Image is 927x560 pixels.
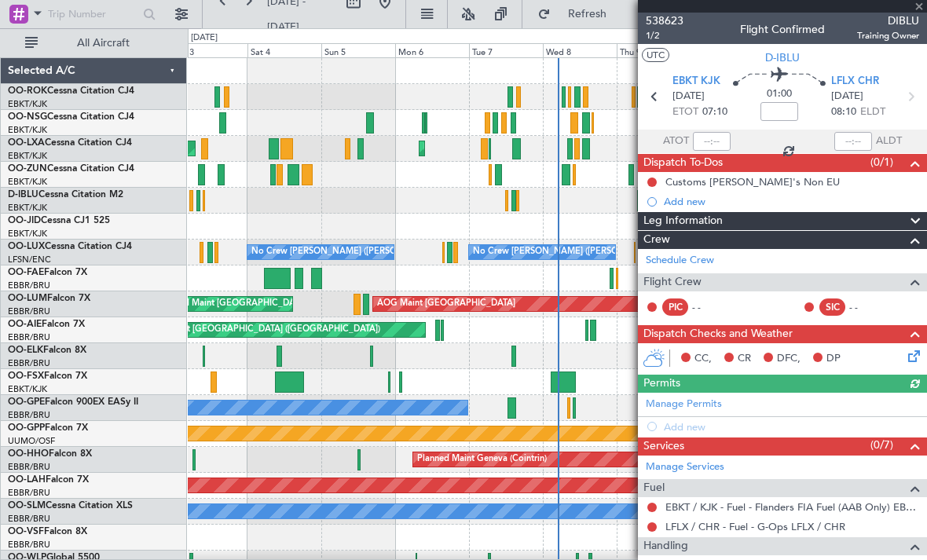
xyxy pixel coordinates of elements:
[8,539,50,551] a: EBBR/BRU
[8,487,50,499] a: EBBR/BRU
[870,154,893,170] span: (0/1)
[643,325,793,343] span: Dispatch Checks and Weather
[740,21,825,38] div: Flight Confirmed
[41,38,166,49] span: All Aircraft
[543,43,617,57] div: Wed 8
[8,86,134,96] a: OO-ROKCessna Citation CJ4
[672,89,705,104] span: [DATE]
[857,13,919,29] span: DIBLU
[8,346,43,355] span: OO-ELK
[122,318,380,342] div: Unplanned Maint [GEOGRAPHIC_DATA] ([GEOGRAPHIC_DATA])
[8,449,92,459] a: OO-HHOFalcon 8X
[692,300,727,314] div: - -
[8,112,47,122] span: OO-NSG
[672,74,720,90] span: EBKT KJK
[8,527,87,536] a: OO-VSFFalcon 8X
[765,49,800,66] span: D-IBLU
[8,372,87,381] a: OO-FSXFalcon 7X
[8,228,47,240] a: EBKT/KJK
[8,164,134,174] a: OO-ZUNCessna Citation CJ4
[417,448,547,471] div: Planned Maint Geneva (Cointrin)
[8,527,44,536] span: OO-VSF
[469,43,543,57] div: Tue 7
[643,537,688,555] span: Handling
[831,89,863,104] span: [DATE]
[694,351,712,367] span: CC,
[8,346,86,355] a: OO-ELKFalcon 8X
[876,134,902,149] span: ALDT
[17,31,170,56] button: All Aircraft
[8,397,138,407] a: OO-GPEFalcon 900EX EASy II
[8,138,132,148] a: OO-LXACessna Citation CJ4
[642,48,669,62] button: UTC
[8,268,44,277] span: OO-FAE
[819,298,845,316] div: SIC
[8,190,38,199] span: D-IBLU
[8,294,90,303] a: OO-LUMFalcon 7X
[8,254,51,265] a: LFSN/ENC
[174,43,247,57] div: Fri 3
[8,501,46,511] span: OO-SLM
[8,449,49,459] span: OO-HHO
[831,74,879,90] span: LFLX CHR
[8,409,50,421] a: EBBR/BRU
[831,104,856,120] span: 08:10
[8,216,110,225] a: OO-JIDCessna CJ1 525
[8,513,50,525] a: EBBR/BRU
[395,43,469,57] div: Mon 6
[530,2,625,27] button: Refresh
[8,150,47,162] a: EBKT/KJK
[8,294,47,303] span: OO-LUM
[8,164,47,174] span: OO-ZUN
[8,320,85,329] a: OO-AIEFalcon 7X
[664,195,919,208] div: Add new
[702,104,727,120] span: 07:10
[8,202,47,214] a: EBKT/KJK
[251,240,440,264] div: No Crew [PERSON_NAME] ([PERSON_NAME])
[643,437,684,456] span: Services
[777,351,801,367] span: DFC,
[247,43,321,57] div: Sat 4
[8,461,50,473] a: EBBR/BRU
[8,242,45,251] span: OO-LUX
[8,475,46,485] span: OO-LAH
[826,351,841,367] span: DP
[8,331,50,343] a: EBBR/BRU
[8,320,42,329] span: OO-AIE
[665,520,845,533] a: LFLX / CHR - Fuel - G-Ops LFLX / CHR
[8,112,134,122] a: OO-NSGCessna Citation CJ4
[738,351,751,367] span: CR
[646,13,683,29] span: 538623
[643,154,723,172] span: Dispatch To-Dos
[8,268,87,277] a: OO-FAEFalcon 7X
[8,124,47,136] a: EBKT/KJK
[8,216,41,225] span: OO-JID
[646,459,724,475] a: Manage Services
[8,86,47,96] span: OO-ROK
[8,98,47,110] a: EBKT/KJK
[665,500,919,514] a: EBKT / KJK - Fuel - Flanders FIA Fuel (AAB Only) EBKT / KJK
[8,306,50,317] a: EBBR/BRU
[665,175,840,188] div: Customs [PERSON_NAME]'s Non EU
[860,104,885,120] span: ELDT
[663,134,689,149] span: ATOT
[643,273,702,291] span: Flight Crew
[8,435,55,447] a: UUMO/OSF
[8,242,132,251] a: OO-LUXCessna Citation CJ4
[8,280,50,291] a: EBBR/BRU
[857,29,919,42] span: Training Owner
[8,475,89,485] a: OO-LAHFalcon 7X
[8,383,47,395] a: EBKT/KJK
[8,357,50,369] a: EBBR/BRU
[672,104,698,120] span: ETOT
[8,423,88,433] a: OO-GPPFalcon 7X
[646,29,683,42] span: 1/2
[662,298,688,316] div: PIC
[8,501,133,511] a: OO-SLMCessna Citation XLS
[643,212,723,230] span: Leg Information
[8,423,45,433] span: OO-GPP
[646,253,714,269] a: Schedule Crew
[473,240,661,264] div: No Crew [PERSON_NAME] ([PERSON_NAME])
[321,43,395,57] div: Sun 5
[8,372,44,381] span: OO-FSX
